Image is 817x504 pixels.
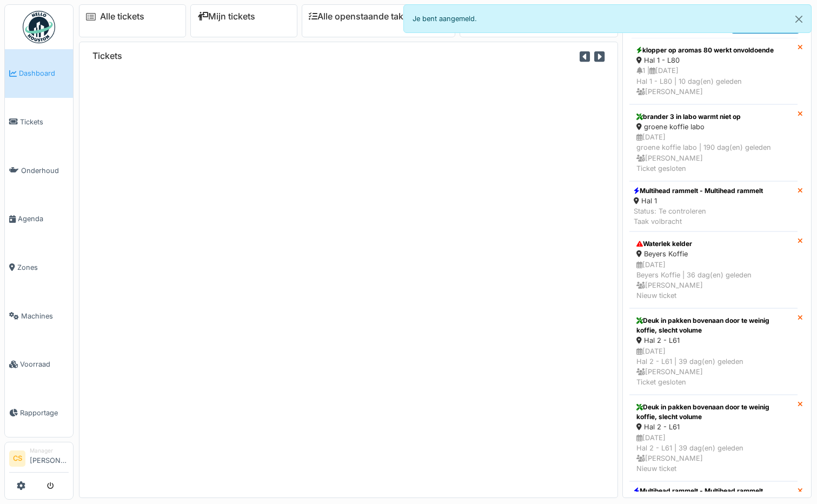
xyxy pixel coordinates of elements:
[21,165,69,176] span: Onderhoud
[5,291,73,340] a: Machines
[30,447,69,470] li: [PERSON_NAME]
[5,389,73,437] a: Rapportage
[629,38,798,104] a: klopper op aromas 80 werkt onvoldoende Hal 1 - L80 1 |[DATE]Hal 1 - L80 | 10 dag(en) geleden [PER...
[636,335,791,346] div: Hal 2 - L61
[18,214,69,224] span: Agenda
[5,243,73,292] a: Zones
[636,122,791,132] div: groene koffie labo
[92,51,122,61] h6: Tickets
[636,433,791,474] div: [DATE] Hal 2 - L61 | 39 dag(en) geleden [PERSON_NAME] Nieuw ticket
[629,104,798,181] a: brander 3 in labo warmt niet op groene koffie labo [DATE]groene koffie labo | 190 dag(en) geleden...
[23,11,55,43] img: Badge_color-CXgf-gQk.svg
[636,55,791,65] div: Hal 1 - L80
[9,447,69,473] a: CS Manager[PERSON_NAME]
[629,231,798,308] a: Waterlek kelder Beyers Koffie [DATE]Beyers Koffie | 36 dag(en) geleden [PERSON_NAME]Nieuw ticket
[5,195,73,243] a: Agenda
[629,395,798,481] a: Deuk in pakken bovenaan door te weinig koffie, slecht volume Hal 2 - L61 [DATE]Hal 2 - L61 | 39 d...
[636,112,791,122] div: brander 3 in labo warmt niet op
[21,311,69,321] span: Machines
[636,65,791,97] div: 1 | [DATE] Hal 1 - L80 | 10 dag(en) geleden [PERSON_NAME]
[636,422,791,432] div: Hal 2 - L61
[20,117,69,127] span: Tickets
[636,316,791,335] div: Deuk in pakken bovenaan door te weinig koffie, slecht volume
[17,262,69,273] span: Zones
[5,49,73,98] a: Dashboard
[634,206,763,227] div: Status: Te controleren Taak volbracht
[636,402,791,422] div: Deuk in pakken bovenaan door te weinig koffie, slecht volume
[5,340,73,389] a: Voorraad
[636,132,791,174] div: [DATE] groene koffie labo | 190 dag(en) geleden [PERSON_NAME] Ticket gesloten
[634,486,763,496] div: Multihead rammelt - Multihead rammelt
[636,239,791,249] div: Waterlek kelder
[636,260,791,301] div: [DATE] Beyers Koffie | 36 dag(en) geleden [PERSON_NAME] Nieuw ticket
[636,45,791,55] div: klopper op aromas 80 werkt onvoldoende
[636,249,791,259] div: Beyers Koffie
[629,181,798,232] a: Multihead rammelt - Multihead rammelt Hal 1 Status: Te controlerenTaak volbracht
[19,68,69,78] span: Dashboard
[629,308,798,395] a: Deuk in pakken bovenaan door te weinig koffie, slecht volume Hal 2 - L61 [DATE]Hal 2 - L61 | 39 d...
[636,346,791,388] div: [DATE] Hal 2 - L61 | 39 dag(en) geleden [PERSON_NAME] Ticket gesloten
[197,11,255,22] a: Mijn tickets
[403,4,812,33] div: Je bent aangemeld.
[787,5,811,34] button: Close
[634,196,763,206] div: Hal 1
[9,450,25,467] li: CS
[634,186,763,196] div: Multihead rammelt - Multihead rammelt
[30,447,69,455] div: Manager
[20,359,69,369] span: Voorraad
[5,146,73,195] a: Onderhoud
[20,408,69,418] span: Rapportage
[5,98,73,147] a: Tickets
[100,11,144,22] a: Alle tickets
[309,11,414,22] a: Alle openstaande taken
